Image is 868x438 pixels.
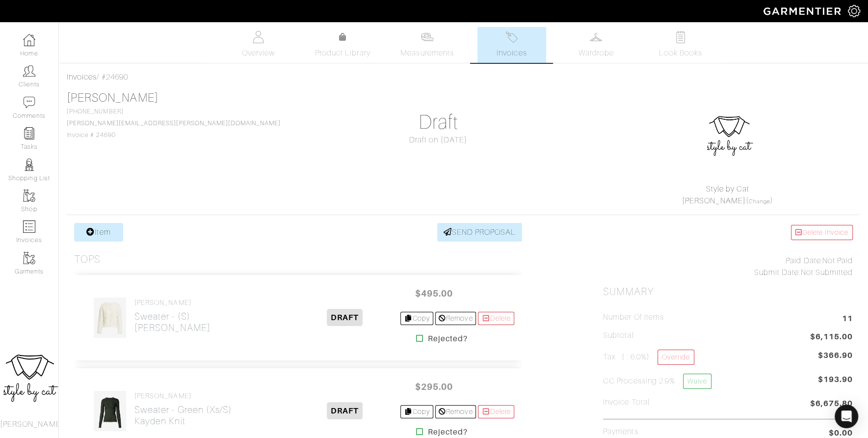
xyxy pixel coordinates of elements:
[252,31,264,43] img: basicinfo-40fd8af6dae0f16599ec9e87c0ef1c0a1fdea2edbe929e3d69a839185d80c458.svg
[603,427,638,437] h5: Payments
[421,31,433,43] img: measurements-466bbee1fd09ba9460f595b01e5d73f9e2bff037440d3c8f018324cb6cdf7a4a.svg
[603,398,650,407] h5: Invoice Total
[505,31,518,43] img: orders-27d20c2124de7fd6de4e0e44c1d41de31381a507db9b33961299e4e07d508b8c.svg
[704,114,753,164] img: sqfhH5ujEUJVgHNqKcjwS58U.jpg
[435,312,476,325] a: Remove
[579,47,614,59] span: Wardrobe
[590,31,602,43] img: wardrobe-487a4870c1b7c33e795ec22d11cfc2ed9d08956e64fb3008fe2437562e282088.svg
[818,374,853,393] span: $193.90
[241,47,274,59] span: Overview
[603,350,694,365] h5: Tax ( : 6.0%)
[791,225,853,240] a: Delete Invoice
[134,404,232,427] h2: Sweater - green (Xs/S) Kayden Knit
[74,223,123,242] a: Item
[308,31,377,59] a: Product Library
[674,31,686,43] img: todo-9ac3debb85659649dc8f770b8b6100bb5dab4b48dedcbae339e5042a72dfd3cc.svg
[393,27,462,63] a: Measurements
[659,47,703,59] span: Look Books
[478,405,514,418] a: Delete
[134,299,210,333] a: [PERSON_NAME] Sweater - (S)[PERSON_NAME]
[93,297,127,338] img: 9Ec2FfaKS6sFBywCYA2U4Src
[786,256,822,265] span: Paid Date:
[810,398,853,411] span: $6,675.80
[835,405,858,428] div: Open Intercom Messenger
[134,311,210,333] h2: Sweater - (S) [PERSON_NAME]
[658,350,694,365] a: Override
[477,27,546,63] a: Invoices
[23,96,35,109] img: comment-icon-a0a6a9ef722e966f86d9cbdc48e553b5cf19dbc54f86b18d962a5391bc8f6eb6.png
[706,185,750,193] a: Style by Cat
[67,91,158,104] a: [PERSON_NAME]
[818,350,853,361] span: $366.90
[400,405,433,418] a: Copy
[749,198,770,204] a: Change
[134,299,210,307] h4: [PERSON_NAME]
[603,313,664,322] h5: Number of Items
[607,183,848,207] div: ( )
[435,405,476,418] a: Remove
[315,47,370,59] span: Product Library
[682,196,746,205] a: [PERSON_NAME]
[603,331,633,340] h5: Subtotal
[67,71,860,83] div: / #24690
[646,27,715,63] a: Look Books
[327,309,363,326] span: DRAFT
[404,376,463,397] span: $295.00
[478,312,514,325] a: Delete
[603,255,853,278] div: Not Paid Not Submitted
[23,65,35,77] img: clients-icon-6bae9207a08558b7cb47a8932f037763ab4055f8c8b6bfacd5dc20c3e0201464.png
[427,426,467,438] strong: Rejected?
[67,108,281,138] span: [PHONE_NUMBER] Invoice # 24690
[497,47,526,59] span: Invoices
[437,223,523,242] a: SEND PROPOSAL
[224,27,292,63] a: Overview
[67,120,281,127] a: [PERSON_NAME][EMAIL_ADDRESS][PERSON_NAME][DOMAIN_NAME]
[562,27,631,63] a: Wardrobe
[93,390,127,432] img: yvR1vz9oCCCRKsHb9pmHcf9R
[683,374,711,389] a: Waive
[134,392,232,427] a: [PERSON_NAME] Sweater - green (Xs/S)Kayden Knit
[23,127,35,139] img: reminder-icon-8004d30b9f0a5d33ae49ab947aed9ed385cf756f9e5892f1edd6e32f2345188e.png
[134,392,232,400] h4: [PERSON_NAME]
[810,331,853,344] span: $6,115.00
[842,313,853,326] span: 11
[74,253,101,266] h3: Tops
[327,402,363,419] span: DRAFT
[427,333,467,345] strong: Rejected?
[23,220,35,233] img: orders-icon-0abe47150d42831381b5fb84f609e132dff9fe21cb692f30cb5eec754e2cba89.png
[23,159,35,171] img: stylists-icon-eb353228a002819b7ec25b43dbf5f0378dd9e0616d9560372ff212230b889e62.png
[23,34,35,46] img: dashboard-icon-dbcd8f5a0b271acd01030246c82b418ddd0df26cd7fceb0bd07c9910d44c42f6.png
[603,286,853,298] h2: Summary
[400,312,433,325] a: Copy
[23,190,35,202] img: garments-icon-b7da505a4dc4fd61783c78ac3ca0ef83fa9d6f193b1c9dc38574b1d14d53ca28.png
[313,110,563,134] h1: Draft
[404,283,463,304] span: $495.00
[754,268,801,277] span: Submit Date:
[603,374,711,389] h5: CC Processing 2.9%
[313,134,563,146] div: Draft on [DATE]
[23,252,35,264] img: garments-icon-b7da505a4dc4fd61783c78ac3ca0ef83fa9d6f193b1c9dc38574b1d14d53ca28.png
[848,5,860,17] img: gear-icon-white-bd11855cb880d31180b6d7d6211b90ccbf57a29d726f0c71d8c61bd08dd39cc2.png
[67,73,97,82] a: Invoices
[400,47,454,59] span: Measurements
[759,2,848,20] img: garmentier-logo-header-white-b43fb05a5012e4ada735d5af1a66efaba907eab6374d6393d1fbf88cb4ef424d.png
